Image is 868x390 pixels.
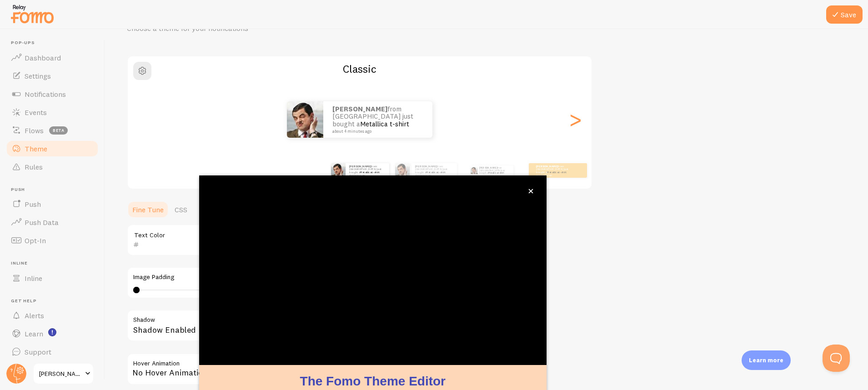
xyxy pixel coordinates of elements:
span: Push [25,200,41,209]
a: CSS [169,200,193,219]
span: Learn [25,329,43,338]
h1: The Fomo Theme Editor [210,372,536,390]
span: Get Help [11,298,99,304]
label: Image Padding [133,273,393,281]
div: Shadow Enabled [127,310,400,343]
strong: [PERSON_NAME] [479,166,497,169]
img: Fomo [331,163,346,178]
a: Settings [5,67,99,85]
a: Metallica t-shirt [426,170,446,174]
div: Next slide [570,87,581,152]
div: Learn more [742,350,791,370]
strong: [PERSON_NAME] [415,165,437,168]
p: from [GEOGRAPHIC_DATA] just bought a [332,105,423,134]
button: close, [526,186,536,196]
img: Fomo [470,167,477,174]
a: Opt-In [5,231,99,250]
strong: [PERSON_NAME] [349,165,371,168]
span: Flows [25,126,44,135]
a: Metallica t-shirt [360,120,409,128]
a: Metallica t-shirt [360,170,380,174]
small: about 4 minutes ago [349,174,385,176]
a: Push Data [5,213,99,231]
small: about 4 minutes ago [536,174,572,176]
svg: <p>Watch New Feature Tutorials!</p> [48,328,56,336]
p: from [GEOGRAPHIC_DATA] just bought a [536,165,572,176]
a: Events [5,103,99,121]
a: Metallica t-shirt [488,171,504,174]
a: Theme [5,140,99,158]
span: Opt-In [25,236,46,245]
span: Support [25,347,51,356]
span: Theme [25,144,47,153]
a: Inline [5,269,99,287]
span: Settings [25,71,51,80]
p: from [GEOGRAPHIC_DATA] just bought a [479,165,510,175]
a: Support [5,343,99,361]
span: Push [11,187,99,193]
span: Alerts [25,311,44,320]
a: Push [5,195,99,213]
div: No Hover Animation [127,353,400,385]
a: Notifications [5,85,99,103]
a: [PERSON_NAME] & Rue [33,363,94,385]
a: Fine Tune [127,200,169,219]
span: Inline [25,274,42,283]
small: about 4 minutes ago [332,129,421,134]
strong: [PERSON_NAME] [332,105,387,113]
span: Rules [25,162,43,171]
span: Pop-ups [11,40,99,46]
h2: Classic [128,62,592,76]
img: fomo-relay-logo-orange.svg [10,2,55,25]
span: Events [25,108,47,117]
p: Learn more [749,356,783,365]
p: from [GEOGRAPHIC_DATA] just bought a [415,165,453,176]
span: Dashboard [25,53,61,62]
iframe: Help Scout Beacon - Open [823,345,850,372]
p: from [GEOGRAPHIC_DATA] just bought a [349,165,386,176]
span: [PERSON_NAME] & Rue [39,368,82,379]
a: Rules [5,158,99,176]
strong: [PERSON_NAME] [536,165,558,168]
img: Fomo [395,163,410,178]
a: Metallica t-shirt [547,170,567,174]
small: about 4 minutes ago [415,174,452,176]
a: Flows beta [5,121,99,140]
a: Learn [5,325,99,343]
a: Alerts [5,306,99,325]
span: Inline [11,260,99,266]
span: Notifications [25,90,66,99]
img: Fomo [287,101,323,138]
span: Push Data [25,218,59,227]
a: Dashboard [5,49,99,67]
span: beta [49,126,68,135]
